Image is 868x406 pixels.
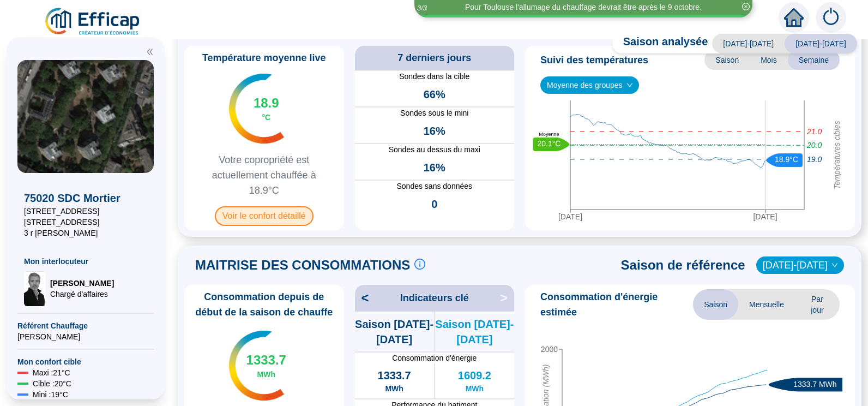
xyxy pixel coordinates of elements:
[417,4,427,12] i: 3 / 3
[215,206,314,226] span: Voir le confort détaillé
[435,317,514,347] span: Saison [DATE]-[DATE]
[355,353,515,363] span: Consommation d'énergie
[547,77,632,93] span: Moyenne des groupes
[784,8,804,27] span: home
[355,317,434,347] span: Saison [DATE]-[DATE]
[621,256,745,274] span: Saison de référence
[44,7,142,37] img: efficap energie logo
[541,345,558,354] tspan: 2000
[785,34,857,53] span: [DATE]-[DATE]
[262,112,270,123] span: °C
[816,2,846,33] img: alerts
[775,155,798,164] text: 18.9°C
[763,257,837,273] span: 2022-2023
[229,331,284,401] img: indicateur températures
[257,369,275,380] span: MWh
[466,383,484,394] span: MWh
[355,71,515,82] span: Sondes dans la cible
[24,217,147,228] span: [STREET_ADDRESS]
[254,94,279,112] span: 18.9
[196,50,333,65] span: Température moyenne live
[738,289,795,320] span: Mensuelle
[189,289,340,320] span: Consommation depuis de début de la saison de chauffe
[558,212,582,221] tspan: [DATE]
[414,259,425,270] span: info-circle
[806,141,822,150] tspan: 20.0
[24,228,147,238] span: 3 r [PERSON_NAME]
[540,52,648,68] span: Suivi des températures
[146,48,154,56] span: double-left
[424,160,445,175] span: 16%
[355,289,369,307] span: <
[538,139,561,148] text: 20.1°C
[33,378,71,389] span: Cible : 20 °C
[50,289,114,300] span: Chargé d'affaires
[24,206,147,217] span: [STREET_ADDRESS]
[24,271,46,306] img: Chargé d'affaires
[17,320,154,331] span: Référent Chauffage
[50,278,114,289] span: [PERSON_NAME]
[33,389,68,400] span: Mini : 19 °C
[750,50,788,70] span: Mois
[831,262,838,268] span: down
[806,127,822,136] tspan: 21.0
[355,181,515,192] span: Sondes sans données
[465,2,702,13] div: Pour Toulouse l'allumage du chauffage devrait être après le 9 octobre.
[355,108,515,119] span: Sondes sous le mini
[833,121,841,189] tspan: Températures cibles
[385,383,403,394] span: MWh
[355,144,515,156] span: Sondes au dessus du maxi
[229,74,284,144] img: indicateur températures
[431,196,437,212] span: 0
[424,123,445,139] span: 16%
[17,356,154,367] span: Mon confort cible
[742,3,750,10] span: close-circle
[612,34,708,53] span: Saison analysée
[704,50,750,70] span: Saison
[246,351,286,369] span: 1333.7
[189,152,340,198] span: Votre copropriété est actuellement chauffée à 18.9°C
[539,132,559,137] text: Moyenne
[397,50,471,65] span: 7 derniers jours
[753,212,777,221] tspan: [DATE]
[17,331,154,342] span: [PERSON_NAME]
[24,190,147,206] span: 75020 SDC Mortier
[626,82,633,88] span: down
[24,256,147,267] span: Mon interlocuteur
[793,380,836,389] text: 1333.7 MWh
[693,289,738,320] span: Saison
[424,87,445,102] span: 66%
[500,289,514,307] span: >
[378,368,411,383] span: 1333.7
[458,368,491,383] span: 1609.2
[540,289,693,320] span: Consommation d'énergie estimée
[788,50,840,70] span: Semaine
[400,290,469,306] span: Indicateurs clé
[195,256,410,274] span: MAITRISE DES CONSOMMATIONS
[795,289,840,320] span: Par jour
[712,34,785,53] span: [DATE]-[DATE]
[807,155,822,164] tspan: 19.0
[33,367,70,378] span: Maxi : 21 °C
